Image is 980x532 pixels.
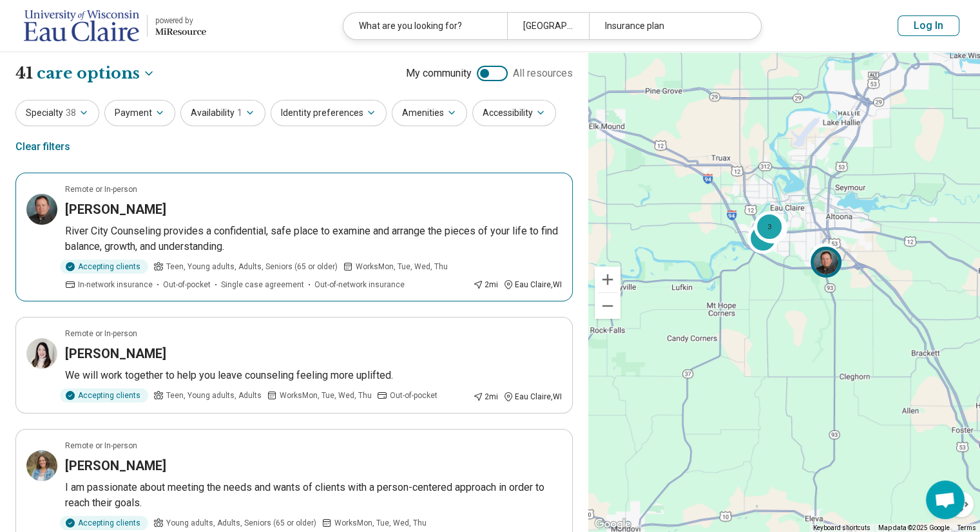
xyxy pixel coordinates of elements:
[60,516,148,530] div: Accepting clients
[237,106,242,120] span: 1
[15,62,155,84] h1: 41
[15,131,70,162] div: Clear filters
[334,517,427,529] span: Works Mon, Tue, Wed, Thu
[503,391,562,403] div: Eau Claire , WI
[65,480,562,511] p: I am passionate about meeting the needs and wants of clients with a person-centered approach in o...
[392,100,467,126] button: Amenities
[754,211,785,242] div: 3
[166,517,316,529] span: Young adults, Adults, Seniors (65 or older)
[878,524,950,531] span: Map data ©2025 Google
[406,66,472,81] span: My community
[37,62,155,84] button: Care options
[24,10,139,41] img: UW- Eau Claire
[595,293,620,319] button: Zoom out
[180,100,265,126] button: Availability1
[314,279,405,290] span: Out-of-network insurance
[507,13,589,39] div: [GEOGRAPHIC_DATA], [GEOGRAPHIC_DATA]
[65,200,166,218] h3: [PERSON_NAME]
[390,390,437,401] span: Out-of-pocket
[78,279,153,290] span: In-network insurance
[221,279,304,290] span: Single case agreement
[473,391,498,403] div: 2 mi
[65,184,137,195] p: Remote or In-person
[280,390,372,401] span: Works Mon, Tue, Wed, Thu
[589,13,753,39] div: Insurance plan
[65,328,137,339] p: Remote or In-person
[473,279,498,290] div: 2 mi
[926,480,965,519] div: Open chat
[513,66,573,81] span: All resources
[356,261,448,272] span: Works Mon, Tue, Wed, Thu
[65,223,562,254] p: River City Counseling provides a confidential, safe place to examine and arrange the pieces of yo...
[15,100,99,126] button: Specialty38
[747,223,778,254] div: 2
[66,106,76,120] span: 38
[898,15,959,36] button: Log In
[595,267,620,292] button: Zoom in
[166,261,338,272] span: Teen, Young adults, Adults, Seniors (65 or older)
[166,390,262,401] span: Teen, Young adults, Adults
[343,13,507,39] div: What are you looking for?
[65,368,562,383] p: We will work together to help you leave counseling feeling more uplifted.
[37,62,140,84] span: care options
[21,10,206,41] a: UW- Eau Clairepowered by
[271,100,387,126] button: Identity preferences
[65,457,166,475] h3: [PERSON_NAME]
[104,100,175,126] button: Payment
[65,345,166,363] h3: [PERSON_NAME]
[957,524,976,531] a: Terms (opens in new tab)
[503,279,562,290] div: Eau Claire , WI
[163,279,211,290] span: Out-of-pocket
[60,388,148,403] div: Accepting clients
[65,440,137,451] p: Remote or In-person
[155,15,206,26] div: powered by
[60,260,148,274] div: Accepting clients
[472,100,556,126] button: Accessibility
